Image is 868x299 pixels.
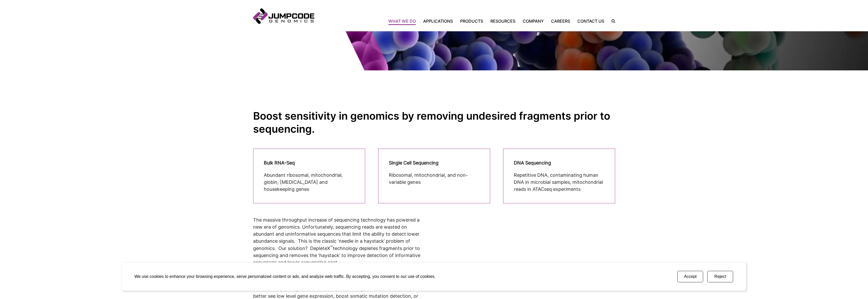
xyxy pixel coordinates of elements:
[519,18,547,24] a: Company
[253,216,428,266] p: The massive throughput increase of sequencing technology has powered a new era of genomics. Unfor...
[264,160,295,166] strong: Bulk RNA-Seq
[264,172,354,193] p: Abundant ribosomal, mitochondrial, globin, [MEDICAL_DATA] and housekeeping genes
[514,160,551,166] strong: DNA Sequencing
[253,109,610,135] strong: Boost sensitivity in genomics by removing undesired fragments prior to sequencing.
[389,172,479,186] p: Ribosomal, mitochondrial, and non-variable genes
[389,160,439,166] strong: Single Cell Sequencing
[457,18,487,24] a: Products
[487,18,519,24] a: Resources
[388,18,420,24] a: What We Do
[707,271,733,282] button: Reject
[420,18,457,24] a: Applications
[677,271,703,282] button: Accept
[574,18,608,24] a: Contact Us
[608,19,615,23] label: Search the site.
[134,274,436,279] span: We use cookies to enhance your browsing experience, serve personalized content or ads, and analyz...
[547,18,574,24] a: Careers
[514,172,604,193] p: Repetitive DNA, contaminating human DNA in microbial samples, mitochondrial reads in ATACseq expe...
[330,245,333,249] sup: ™
[314,18,608,24] nav: Primary Navigation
